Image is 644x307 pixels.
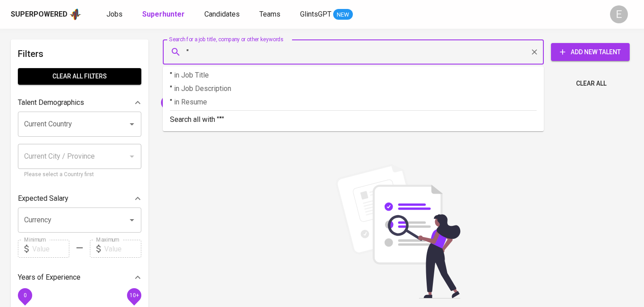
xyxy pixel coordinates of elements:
[106,10,123,18] span: Jobs
[126,118,138,130] button: Open
[204,9,241,20] a: Candidates
[558,47,623,58] span: Add New Talent
[106,9,124,20] a: Jobs
[32,240,69,258] input: Value
[18,47,141,61] h6: Filters
[18,190,141,208] div: Expected Salary
[142,10,185,18] b: Superhunter
[18,68,141,85] button: Clear All filters
[23,292,26,298] span: 0
[18,268,141,286] div: Years of Experience
[170,114,537,125] p: Search all with " "
[300,10,331,18] span: GlintsGPT
[126,214,138,226] button: Open
[174,84,231,93] span: in Job Description
[204,10,240,18] span: Candidates
[129,292,139,298] span: 10+
[25,71,134,82] span: Clear All filters
[610,5,628,23] div: E
[219,115,222,124] b: "
[170,83,537,94] p: "
[24,170,135,179] p: Please select a Country first
[104,240,141,258] input: Value
[174,71,209,79] span: in Job Title
[300,9,353,20] a: GlintsGPT NEW
[69,8,81,21] img: app logo
[170,97,537,108] p: "
[18,272,80,283] p: Years of Experience
[333,10,353,19] span: NEW
[11,8,81,21] a: Superpoweredapp logo
[18,97,84,108] p: Talent Demographics
[161,98,265,107] span: [EMAIL_ADDRESS][DOMAIN_NAME]
[174,98,207,106] span: in Resume
[572,75,610,92] button: Clear All
[161,95,274,110] div: [EMAIL_ADDRESS][DOMAIN_NAME]
[331,164,465,298] img: file_searching.svg
[142,9,186,20] a: Superhunter
[170,70,537,81] p: "
[528,46,541,58] button: Clear
[18,94,141,112] div: Talent Demographics
[259,10,280,18] span: Teams
[18,193,68,204] p: Expected Salary
[259,9,282,20] a: Teams
[551,43,630,61] button: Add New Talent
[11,9,68,20] div: Superpowered
[576,78,606,89] span: Clear All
